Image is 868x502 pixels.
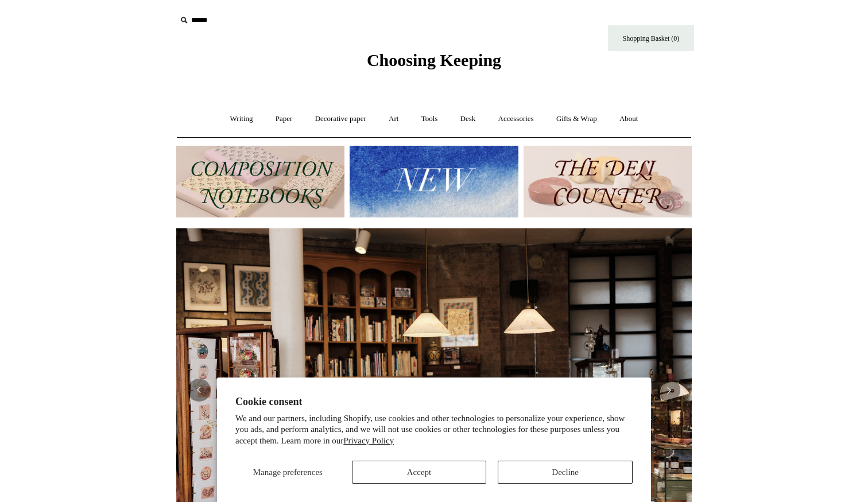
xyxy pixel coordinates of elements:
a: Privacy Policy [343,436,394,445]
button: Manage preferences [235,461,340,484]
img: The Deli Counter [524,146,692,217]
a: Decorative paper [305,104,377,134]
button: Accept [352,461,487,484]
a: Writing [220,104,263,134]
a: Paper [265,104,303,134]
button: Previous [188,379,211,402]
a: About [609,104,649,134]
button: Decline [498,461,633,484]
span: Choosing Keeping [367,50,501,69]
a: Choosing Keeping [367,60,501,68]
h2: Cookie consent [235,396,633,408]
a: Gifts & Wrap [546,104,607,134]
img: 202302 Composition ledgers.jpg__PID:69722ee6-fa44-49dd-a067-31375e5d54ec [176,146,344,217]
a: Desk [450,104,486,134]
a: Shopping Basket (0) [608,25,694,51]
p: We and our partners, including Shopify, use cookies and other technologies to personalize your ex... [235,413,633,447]
a: Art [378,104,409,134]
img: New.jpg__PID:f73bdf93-380a-4a35-bcfe-7823039498e1 [350,146,518,217]
button: Next [657,379,680,402]
a: Accessories [488,104,544,134]
a: Tools [411,104,448,134]
span: Manage preferences [253,468,323,477]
